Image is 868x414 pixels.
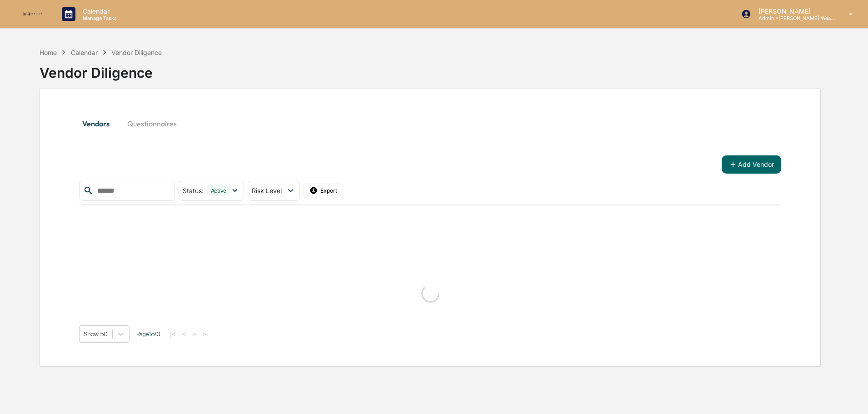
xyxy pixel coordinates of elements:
[252,187,282,195] span: Risk Level
[167,330,178,338] button: |<
[71,49,98,56] div: Calendar
[79,113,120,135] button: Vendors
[200,330,210,338] button: >|
[75,15,121,21] p: Manage Tasks
[75,7,121,15] p: Calendar
[179,330,188,338] button: <
[22,11,44,17] img: logo
[136,330,160,338] span: Page 1 of 0
[751,7,836,15] p: [PERSON_NAME]
[79,113,781,135] div: secondary tabs example
[207,185,230,196] div: Active
[304,184,344,198] button: Export
[40,57,821,81] div: Vendor Diligence
[111,49,162,56] div: Vendor Diligence
[120,113,184,135] button: Questionnaires
[183,187,204,195] span: Status :
[190,330,199,338] button: >
[40,49,57,56] div: Home
[751,15,836,21] p: Admin • [PERSON_NAME] Wealth
[722,155,781,174] button: Add Vendor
